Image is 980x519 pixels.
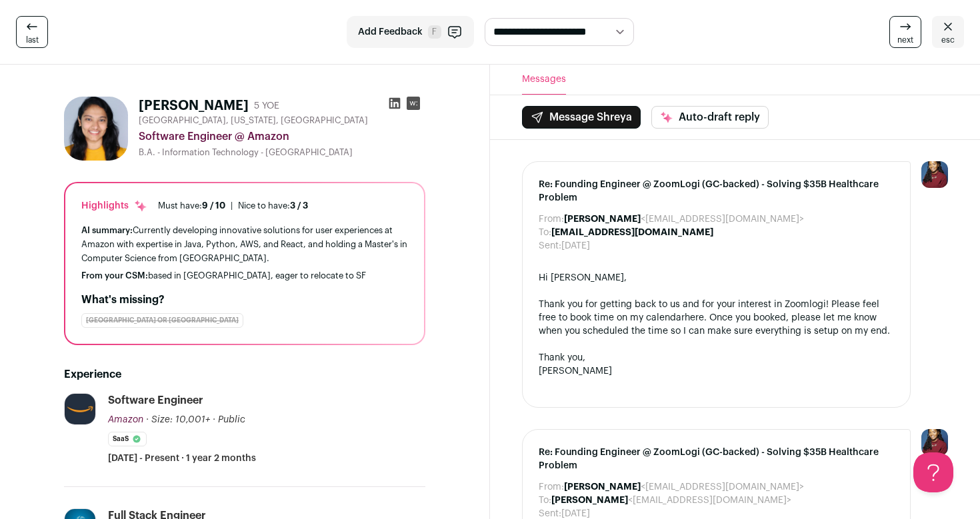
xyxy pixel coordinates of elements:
[539,226,551,239] dt: To:
[81,223,408,265] div: Currently developing innovative solutions for user experiences at Amazon with expertise in Java, ...
[539,239,561,253] dt: Sent:
[539,364,894,378] div: [PERSON_NAME]
[551,228,713,237] b: [EMAIL_ADDRESS][DOMAIN_NAME]
[213,413,215,426] span: ·
[290,201,308,210] span: 3 / 3
[26,35,39,45] span: last
[539,351,894,364] div: Thank you,
[358,25,423,39] span: Add Feedback
[932,16,964,48] a: esc
[108,415,143,424] span: Amazon
[64,97,128,161] img: 6f0e7da840f16d318ceaccb668087cdc6a7538d4831802f6a7b6c0967e2793fd.jpg
[254,99,279,113] div: 5 YOE
[522,65,566,95] button: Messages
[139,129,425,145] div: Software Engineer @ Amazon
[81,226,133,235] span: AI summary:
[64,366,425,382] h2: Experience
[539,494,551,507] dt: To:
[889,16,921,48] a: next
[108,452,256,465] span: [DATE] - Present · 1 year 2 months
[81,313,243,328] div: [GEOGRAPHIC_DATA] or [GEOGRAPHIC_DATA]
[16,16,48,48] a: last
[539,446,894,472] span: Re: Founding Engineer @ ZoomLogi (GC-backed) - Solving $35B Healthcare Problem
[539,271,894,284] div: Hi [PERSON_NAME],
[81,271,148,280] span: From your CSM:
[202,201,225,210] span: 9 / 10
[551,496,628,505] b: [PERSON_NAME]
[921,161,948,188] img: 10010497-medium_jpg
[539,480,564,494] dt: From:
[921,429,948,456] img: 10010497-medium_jpg
[564,213,804,226] dd: <[EMAIL_ADDRESS][DOMAIN_NAME]>
[685,313,704,322] a: here
[108,393,203,408] div: Software Engineer
[146,415,210,424] span: · Size: 10,001+
[941,35,955,45] span: esc
[108,432,147,446] li: SaaS
[539,298,894,338] div: Thank you for getting back to us and for your interest in Zoomlogi! Please feel free to book time...
[139,115,368,126] span: [GEOGRAPHIC_DATA], [US_STATE], [GEOGRAPHIC_DATA]
[81,270,408,281] div: based in [GEOGRAPHIC_DATA], eager to relocate to SF
[564,482,641,492] b: [PERSON_NAME]
[564,215,641,224] b: [PERSON_NAME]
[561,239,590,253] dd: [DATE]
[139,147,425,158] div: B.A. - Information Technology - [GEOGRAPHIC_DATA]
[539,213,564,226] dt: From:
[551,494,791,507] dd: <[EMAIL_ADDRESS][DOMAIN_NAME]>
[238,201,308,211] div: Nice to have:
[81,292,408,308] h2: What's missing?
[428,25,441,39] span: F
[522,106,641,129] button: Message Shreya
[158,201,308,211] ul: |
[539,178,894,205] span: Re: Founding Engineer @ ZoomLogi (GC-backed) - Solving $35B Healthcare Problem
[65,394,95,424] img: e36df5e125c6fb2c61edd5a0d3955424ed50ce57e60c515fc8d516ef803e31c7.jpg
[564,480,804,494] dd: <[EMAIL_ADDRESS][DOMAIN_NAME]>
[139,97,249,115] h1: [PERSON_NAME]
[897,35,913,45] span: next
[218,415,245,424] span: Public
[651,106,769,129] button: Auto-draft reply
[913,452,953,492] iframe: Help Scout Beacon - Open
[81,199,147,213] div: Highlights
[347,16,474,48] button: Add Feedback F
[158,201,225,211] div: Must have:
